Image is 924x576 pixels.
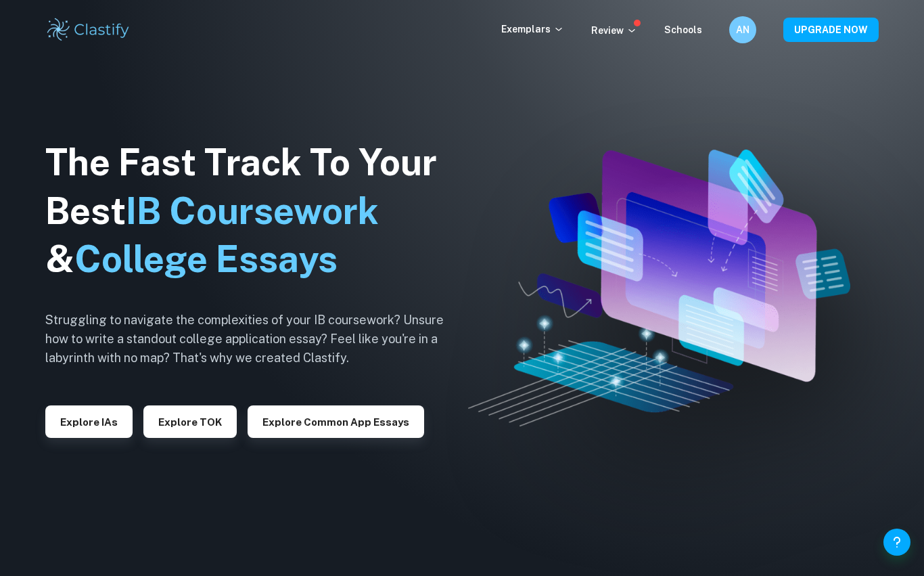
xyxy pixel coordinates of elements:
[729,16,756,43] button: AN
[45,415,133,428] a: Explore IAs
[501,22,564,37] p: Exemplars
[883,529,910,556] button: Help and Feedback
[74,238,338,280] span: College Essays
[468,150,850,426] img: Clastify hero
[143,405,237,438] button: Explore TOK
[45,16,131,43] img: Clastify logo
[126,190,379,232] span: IB Coursework
[248,405,424,438] button: Explore Common App essays
[783,18,879,42] button: UPGRADE NOW
[45,405,133,438] button: Explore IAs
[591,23,637,38] p: Review
[248,415,424,428] a: Explore Common App essays
[735,22,751,37] h6: AN
[45,138,465,284] h1: The Fast Track To Your Best &
[664,24,702,35] a: Schools
[143,415,237,428] a: Explore TOK
[45,311,465,368] h6: Struggling to navigate the complexities of your IB coursework? Unsure how to write a standout col...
